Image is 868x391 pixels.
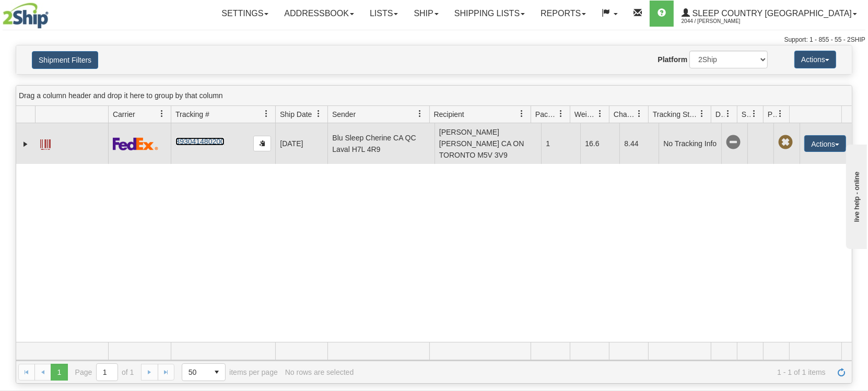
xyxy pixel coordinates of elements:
[32,51,98,69] button: Shipment Filters
[804,135,846,152] button: Actions
[715,109,724,120] span: Delivery Status
[412,105,429,123] a: Sender filter column settings
[97,364,118,381] input: Page 1
[285,368,354,376] div: No rows are selected
[745,105,763,123] a: Shipment Issues filter column settings
[113,137,158,150] img: 2 - FedEx Express®
[682,16,760,27] span: 2044 / [PERSON_NAME]
[690,9,852,18] span: Sleep Country [GEOGRAPHIC_DATA]
[175,137,224,146] a: 393041480200
[771,105,789,123] a: Pickup Status filter column settings
[535,109,557,120] span: Packages
[794,51,836,68] button: Actions
[113,109,135,120] span: Carrier
[778,135,793,150] span: Pickup Not Assigned
[8,9,97,17] div: live help - online
[253,136,271,151] button: Copy to clipboard
[653,109,698,120] span: Tracking Status
[3,3,49,29] img: logo2044.jpg
[844,142,867,248] iframe: chat widget
[726,135,741,150] span: No Tracking Info
[175,109,209,120] span: Tracking #
[614,109,636,120] span: Charge
[51,364,67,381] span: Page 1
[20,139,31,149] a: Expand
[435,123,542,164] td: [PERSON_NAME] [PERSON_NAME] CA ON TORONTO M5V 3V9
[674,1,865,27] a: Sleep Country [GEOGRAPHIC_DATA] 2044 / [PERSON_NAME]
[275,123,327,164] td: [DATE]
[591,105,609,123] a: Weight filter column settings
[833,364,850,381] a: Refresh
[658,54,687,65] label: Platform
[630,105,648,123] a: Charge filter column settings
[153,105,171,123] a: Carrier filter column settings
[182,363,278,381] span: items per page
[447,1,533,27] a: Shipping lists
[280,109,312,120] span: Ship Date
[310,105,327,123] a: Ship Date filter column settings
[574,109,596,120] span: Weight
[16,86,852,106] div: grid grouping header
[580,123,619,164] td: 16.6
[276,1,362,27] a: Addressbook
[406,1,446,27] a: Ship
[3,35,865,44] div: Support: 1 - 855 - 55 - 2SHIP
[362,1,406,27] a: Lists
[327,123,435,164] td: Blu Sleep Cherine CA QC Laval H7L 4R9
[719,105,737,123] a: Delivery Status filter column settings
[361,368,826,376] span: 1 - 1 of 1 items
[40,135,51,151] a: Label
[619,123,659,164] td: 8.44
[552,105,570,123] a: Packages filter column settings
[659,123,721,164] td: No Tracking Info
[208,364,225,381] span: select
[75,363,134,381] span: Page of 1
[189,367,202,377] span: 50
[214,1,276,27] a: Settings
[257,105,275,123] a: Tracking # filter column settings
[434,109,464,120] span: Recipient
[693,105,711,123] a: Tracking Status filter column settings
[533,1,594,27] a: Reports
[768,109,777,120] span: Pickup Status
[742,109,750,120] span: Shipment Issues
[541,123,580,164] td: 1
[332,109,356,120] span: Sender
[513,105,531,123] a: Recipient filter column settings
[182,363,226,381] span: Page sizes drop down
